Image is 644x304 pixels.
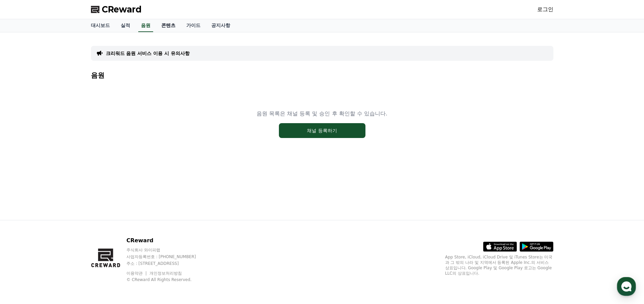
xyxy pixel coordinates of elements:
span: 홈 [21,224,25,229]
p: © CReward All Rights Reserved. [126,277,209,282]
span: 대화 [62,224,70,230]
span: CReward [102,4,142,15]
h4: 음원 [91,72,553,79]
a: 이용약관 [126,271,148,276]
p: CReward [126,237,209,245]
a: CReward [91,4,142,15]
span: 설정 [104,224,113,229]
a: 크리워드 음원 서비스 이용 시 유의사항 [106,50,190,57]
a: 음원 [138,19,153,32]
p: 주식회사 와이피랩 [126,247,209,253]
p: 음원 목록은 채널 등록 및 승인 후 확인할 수 있습니다. [257,110,387,118]
a: 홈 [2,214,45,231]
a: 콘텐츠 [156,19,181,32]
p: 사업자등록번호 : [PHONE_NUMBER] [126,254,209,259]
a: 대시보드 [86,19,115,32]
p: 주소 : [STREET_ADDRESS] [126,261,209,266]
a: 개인정보처리방침 [149,271,182,276]
a: 가이드 [181,19,206,32]
a: 로그인 [537,5,553,13]
p: App Store, iCloud, iCloud Drive 및 iTunes Store는 미국과 그 밖의 나라 및 지역에서 등록된 Apple Inc.의 서비스 상표입니다. Goo... [445,254,553,276]
a: 설정 [87,214,130,231]
a: 대화 [45,214,87,231]
button: 채널 등록하기 [279,123,365,138]
a: 실적 [115,19,136,32]
a: 공지사항 [206,19,236,32]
